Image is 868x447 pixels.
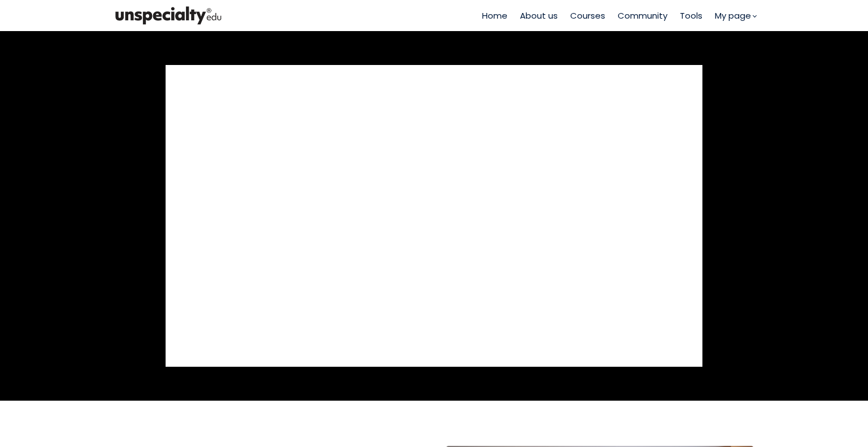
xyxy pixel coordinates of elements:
span: My page [715,9,751,22]
a: About us [520,9,558,22]
img: bc390a18feecddb333977e298b3a00a1.png [112,4,225,27]
a: Community [618,9,667,22]
a: Courses [570,9,605,22]
a: Tools [680,9,702,22]
a: My page [715,9,756,22]
a: Home [482,9,507,22]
